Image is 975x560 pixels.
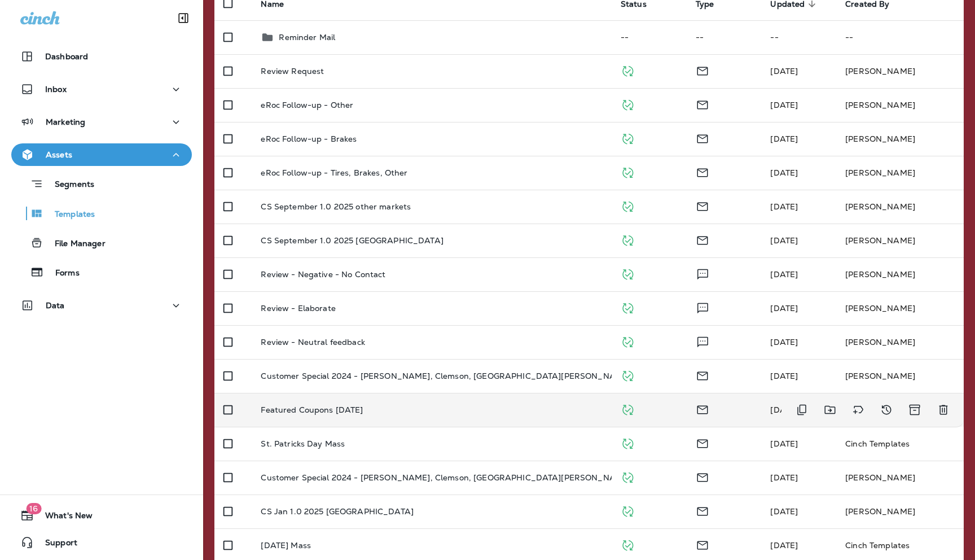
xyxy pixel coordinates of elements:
[696,471,709,482] span: Email
[836,224,964,257] td: [PERSON_NAME]
[261,439,345,448] p: St. Patricks Day Mass
[279,33,335,42] p: Reminder Mail
[696,505,709,515] span: Email
[621,99,635,109] span: Published
[612,20,687,54] td: --
[696,336,710,346] span: Text
[770,405,798,415] span: Shire Marketing
[696,234,709,244] span: Email
[621,370,635,380] span: Published
[261,67,324,76] p: Review Request
[261,405,363,414] p: Featured Coupons [DATE]
[770,168,798,178] span: Shire Marketing
[770,506,798,517] span: Shire Marketing
[621,234,635,244] span: Published
[696,133,709,143] span: Email
[696,268,710,278] span: Text
[687,20,762,54] td: --
[11,172,192,196] button: Segments
[696,370,709,380] span: Email
[11,78,192,100] button: Inbox
[836,257,964,291] td: [PERSON_NAME]
[836,359,964,393] td: [PERSON_NAME]
[836,88,964,122] td: [PERSON_NAME]
[34,511,93,524] span: What's New
[26,503,41,514] span: 16
[770,371,798,381] span: Shire Marketing
[168,7,199,29] button: Collapse Sidebar
[261,168,407,177] p: eRoc Follow-up - Tires, Brakes, Other
[11,111,192,133] button: Marketing
[696,539,709,549] span: Email
[836,461,964,495] td: [PERSON_NAME]
[43,180,94,191] p: Segments
[770,473,798,483] span: Shire Marketing
[261,507,414,516] p: CS Jan 1.0 2025 [GEOGRAPHIC_DATA]
[932,399,955,421] button: Delete
[770,540,798,550] span: Logan Chugg
[621,302,635,312] span: Published
[43,209,95,220] p: Templates
[875,399,898,421] button: View Changelog
[44,268,80,279] p: Forms
[261,202,411,211] p: CS September 1.0 2025 other markets
[261,338,365,347] p: Review - Neutral feedback
[770,439,798,449] span: Shire Marketing
[696,302,710,312] span: Text
[819,399,841,421] button: Move to folder
[903,399,926,421] button: Archive
[696,99,709,109] span: Email
[696,438,709,448] span: Email
[11,294,192,317] button: Data
[46,117,85,126] p: Marketing
[261,304,336,313] p: Review - Elaborate
[11,202,192,225] button: Templates
[770,66,798,76] span: Jennifer Welch
[261,270,385,279] p: Review - Negative - No Contact
[836,427,964,461] td: Cinch Templates
[770,269,798,279] span: Jennifer Welch
[621,404,635,414] span: Published
[770,134,798,144] span: Shire Marketing
[261,100,353,110] p: eRoc Follow-up - Other
[836,291,964,325] td: [PERSON_NAME]
[836,190,964,224] td: [PERSON_NAME]
[261,134,357,143] p: eRoc Follow-up - Brakes
[836,495,964,528] td: [PERSON_NAME]
[770,100,798,110] span: Shire Marketing
[621,268,635,278] span: Published
[621,505,635,515] span: Published
[45,52,88,61] p: Dashboard
[770,235,798,246] span: Logan Chugg
[836,20,964,54] td: --
[11,45,192,68] button: Dashboard
[621,133,635,143] span: Published
[836,54,964,88] td: [PERSON_NAME]
[46,301,65,310] p: Data
[261,236,443,245] p: CS September 1.0 2025 [GEOGRAPHIC_DATA]
[621,336,635,346] span: Published
[790,399,813,421] button: Duplicate
[696,167,709,177] span: Email
[847,399,869,421] button: Add tags
[621,539,635,549] span: Published
[836,122,964,156] td: [PERSON_NAME]
[621,438,635,448] span: Published
[770,337,798,347] span: Jennifer Welch
[11,260,192,284] button: Forms
[621,200,635,211] span: Published
[696,200,709,211] span: Email
[621,167,635,177] span: Published
[45,85,67,94] p: Inbox
[696,65,709,75] span: Email
[261,541,311,550] p: [DATE] Mass
[621,65,635,75] span: Published
[621,471,635,482] span: Published
[770,303,798,313] span: Jennifer Welch
[43,239,106,250] p: File Manager
[11,531,192,554] button: Support
[696,404,709,414] span: Email
[46,150,72,159] p: Assets
[34,538,77,552] span: Support
[11,231,192,255] button: File Manager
